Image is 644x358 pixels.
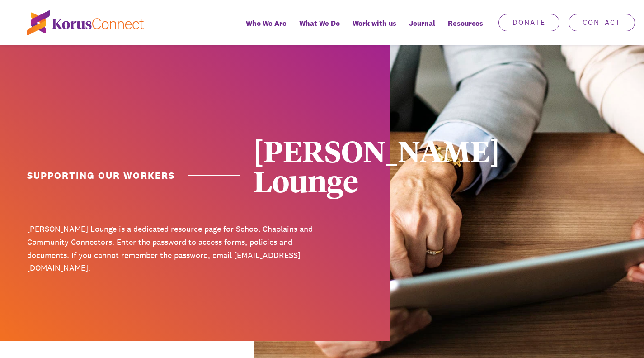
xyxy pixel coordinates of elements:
[240,13,293,45] a: Who We Are
[498,14,559,31] a: Donate
[27,223,315,275] p: [PERSON_NAME] Lounge is a dedicated resource page for School Chaplains and Community Connectors. ...
[246,17,287,30] span: Who We Are
[293,13,346,45] a: What We Do
[569,14,635,31] a: Contact
[27,169,240,182] h1: Supporting Our Workers
[27,10,144,35] img: korus-connect%2Fc5177985-88d5-491d-9cd7-4a1febad1357_logo.svg
[353,17,396,30] span: Work with us
[403,13,442,45] a: Journal
[299,17,340,30] span: What We Do
[442,13,489,45] div: Resources
[254,136,542,196] div: [PERSON_NAME] Lounge
[409,17,435,30] span: Journal
[346,13,403,45] a: Work with us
